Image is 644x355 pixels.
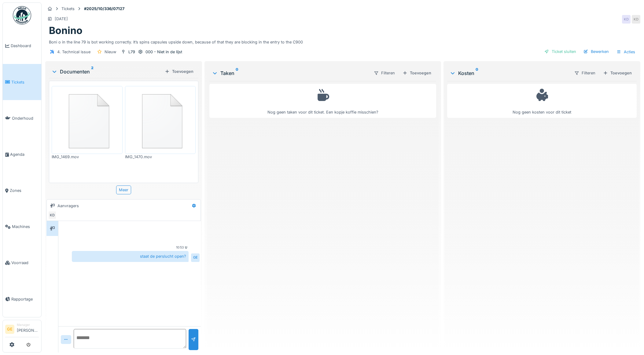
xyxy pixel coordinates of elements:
div: 4. Technical issue [57,49,90,55]
div: Boni o in the line 79 is bot working correctly. It’s spins capsules upside down, because of that ... [49,37,637,45]
sup: 2 [91,68,94,75]
div: 000 - Niet in de lijst [145,49,182,55]
div: Nog geen kosten voor dit ticket [451,87,633,115]
div: Taken [212,69,369,77]
div: Toevoegen [400,69,434,77]
div: Acties [614,47,638,56]
li: [PERSON_NAME] [17,323,39,336]
div: Kosten [450,69,569,77]
sup: 0 [476,69,478,77]
a: Machines [3,209,41,245]
div: Tickets [61,6,75,12]
div: staat de perslucht open? [72,251,189,262]
div: L79 [128,49,135,55]
span: Voorraad [11,260,39,266]
div: KD [622,15,631,24]
div: KD [632,15,640,24]
a: Voorraad [3,245,41,281]
span: Agenda [10,151,39,157]
img: 84750757-fdcc6f00-afbb-11ea-908a-1074b026b06b.png [53,88,121,152]
span: Onderhoud [12,115,39,121]
a: GE Manager[PERSON_NAME] [5,323,39,337]
div: Bewerken [581,47,611,56]
div: Aanvragers [57,203,79,209]
img: 84750757-fdcc6f00-afbb-11ea-908a-1074b026b06b.png [127,88,194,152]
div: Meer [116,185,131,194]
div: Documenten [51,68,162,75]
div: Filteren [371,69,398,77]
span: Rapportage [11,296,39,302]
div: U [185,245,187,250]
div: IMG_1470.mov [125,154,196,160]
a: Rapportage [3,281,41,317]
img: Badge_color-CXgf-gQk.svg [13,6,31,24]
span: Dashboard [11,43,39,49]
span: Tickets [11,79,39,85]
strong: #2025/10/336/07127 [82,6,127,12]
li: GE [5,325,14,334]
a: Tickets [3,64,41,100]
div: KD [48,211,57,219]
div: [DATE] [55,16,68,22]
div: Toevoegen [162,67,196,76]
div: Ticket sluiten [542,47,579,56]
sup: 0 [236,69,238,77]
div: IMG_1469.mov [52,154,123,160]
a: Dashboard [3,28,41,64]
div: Manager [17,323,39,327]
div: GE [191,253,200,262]
h1: Bonino [49,25,83,36]
div: Filteren [572,69,598,77]
div: Toevoegen [601,69,634,77]
a: Onderhoud [3,100,41,136]
span: Zones [10,188,39,193]
div: Nog geen taken voor dit ticket. Een kopje koffie misschien? [213,87,432,115]
span: Machines [12,224,39,230]
div: 10:53 [176,245,184,250]
div: Nieuw [105,49,116,55]
a: Agenda [3,136,41,172]
a: Zones [3,173,41,209]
